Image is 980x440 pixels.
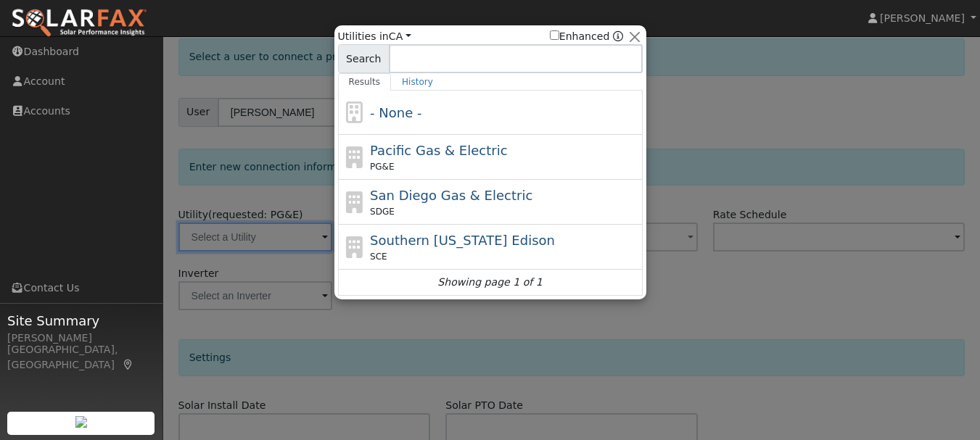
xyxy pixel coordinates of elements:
i: Showing page 1 of 1 [437,275,542,290]
input: Enhanced [550,30,559,40]
div: [PERSON_NAME] [7,331,155,346]
span: Show enhanced providers [550,29,624,44]
label: Enhanced [550,29,610,44]
span: Southern [US_STATE] Edison [370,233,555,248]
span: PG&E [370,160,394,173]
a: Enhanced Providers [613,30,623,42]
a: Map [122,359,135,370]
span: [PERSON_NAME] [880,12,965,24]
span: - None - [370,105,421,120]
span: San Diego Gas & Electric [370,188,532,203]
span: Pacific Gas & Electric [370,143,507,158]
span: Search [338,44,390,73]
img: retrieve [75,416,87,428]
div: [GEOGRAPHIC_DATA], [GEOGRAPHIC_DATA] [7,342,155,373]
span: Utilities in [338,29,411,44]
span: SDGE [370,205,395,218]
a: Results [338,73,392,91]
img: SolarFax [11,8,147,38]
a: History [391,73,444,91]
span: Site Summary [7,311,155,331]
span: SCE [370,250,387,263]
a: CA [389,30,411,42]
